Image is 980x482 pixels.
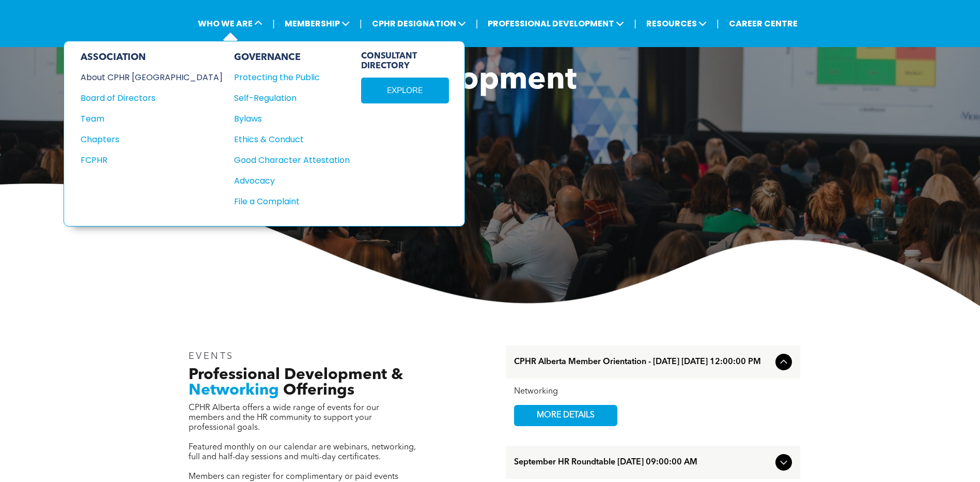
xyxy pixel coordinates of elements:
span: CPHR DESIGNATION [369,14,469,33]
span: CPHR Alberta Member Orientation - [DATE] [DATE] 12:00:00 PM [514,357,771,367]
span: Professional Development & [189,367,403,383]
a: Board of Directors [81,92,223,104]
div: Ethics & Conduct [234,133,338,146]
a: Protecting the Public [234,71,350,84]
a: Bylaws [234,112,350,125]
div: Networking [514,387,792,397]
a: Chapters [81,133,223,146]
span: Offerings [283,383,354,398]
span: Networking [189,383,279,398]
span: PROFESSIONAL DEVELOPMENT [485,14,627,33]
div: Protecting the Public [234,71,338,84]
span: MEMBERSHIP [282,14,353,33]
span: EVENTS [189,352,235,361]
a: File a Complaint [234,195,350,208]
a: FCPHR [81,154,223,167]
a: CAREER CENTRE [726,14,801,33]
a: Good Character Attestation [234,154,350,167]
a: Ethics & Conduct [234,133,350,146]
div: GOVERNANCE [234,52,350,63]
span: RESOURCES [643,14,710,33]
li: | [717,13,719,34]
span: September HR Roundtable [DATE] 09:00:00 AM [514,458,771,468]
a: Self-Regulation [234,92,350,104]
div: File a Complaint [234,195,338,208]
div: Board of Directors [81,92,209,104]
li: | [360,13,362,34]
li: | [272,13,275,34]
div: About CPHR [GEOGRAPHIC_DATA] [81,71,209,84]
a: EXPLORE [361,78,449,103]
a: Advocacy [234,174,350,187]
div: Bylaws [234,112,338,125]
span: CPHR Alberta offers a wide range of events for our members and the HR community to support your p... [189,404,379,432]
a: MORE DETAILS [514,405,617,426]
li: | [476,13,478,34]
div: FCPHR [81,154,209,167]
li: | [634,13,636,34]
div: Chapters [81,133,209,146]
span: WHO WE ARE [195,14,266,33]
a: Team [81,112,223,125]
span: CONSULTANT DIRECTORY [361,52,449,71]
a: About CPHR [GEOGRAPHIC_DATA] [81,71,223,84]
div: Advocacy [234,174,338,187]
div: Self-Regulation [234,92,338,104]
div: Good Character Attestation [234,154,338,167]
span: Featured monthly on our calendar are webinars, networking, full and half-day sessions and multi-d... [189,443,416,461]
span: MORE DETAILS [525,405,606,426]
div: Team [81,112,209,125]
div: ASSOCIATION [81,52,223,63]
